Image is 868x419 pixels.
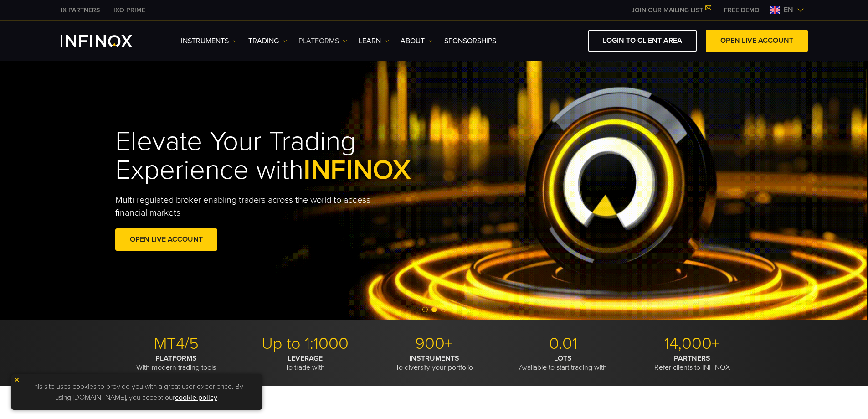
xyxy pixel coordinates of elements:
p: 14,000+ [631,334,753,354]
a: JOIN OUR MAILING LIST [625,6,717,14]
a: Learn [359,36,389,47]
h1: Elevate Your Trading Experience with [115,127,453,185]
a: INFINOX MENU [717,5,766,15]
a: Instruments [181,36,237,47]
strong: LEVERAGE [288,354,323,363]
p: Refer clients to INFINOX [631,354,753,372]
span: Go to slide 1 [422,307,428,312]
p: With modern trading tools [115,354,237,372]
span: Go to slide 2 [431,307,437,312]
p: Multi-regulated broker enabling traders across the world to access financial markets [115,194,386,219]
a: OPEN LIVE ACCOUNT [115,228,217,251]
a: PLATFORMS [298,36,347,47]
a: OPEN LIVE ACCOUNT [706,30,808,52]
strong: PARTNERS [674,354,710,363]
img: yellow close icon [14,377,20,383]
strong: PLATFORMS [155,354,197,363]
strong: INSTRUMENTS [409,354,459,363]
span: INFINOX [303,154,411,186]
a: INFINOX [107,5,152,15]
p: To trade with [244,354,366,372]
strong: LOTS [554,354,572,363]
span: Go to slide 3 [441,307,446,312]
a: INFINOX Logo [61,35,154,47]
a: LOGIN TO CLIENT AREA [588,30,697,52]
p: Available to start trading with [502,354,624,372]
a: TRADING [248,36,287,47]
a: SPONSORSHIPS [444,36,496,47]
p: 900+ [373,334,495,354]
span: en [780,5,797,16]
a: ABOUT [401,36,433,47]
p: This site uses cookies to provide you with a great user experience. By using [DOMAIN_NAME], you a... [16,379,257,405]
p: To diversify your portfolio [373,354,495,372]
p: Up to 1:1000 [244,334,366,354]
p: MT4/5 [115,334,237,354]
a: cookie policy [175,393,217,402]
p: 0.01 [502,334,624,354]
a: INFINOX [54,5,107,15]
